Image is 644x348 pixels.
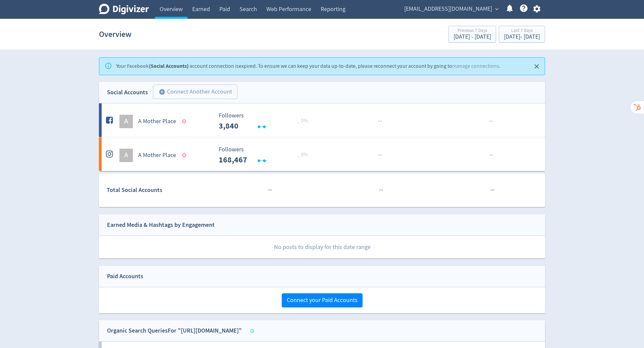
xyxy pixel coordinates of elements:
div: Organic Search Queries For "[URL][DOMAIN_NAME]" [107,326,242,336]
a: Connect Another Account [148,86,237,99]
span: · [378,151,379,159]
span: · [381,151,382,159]
span: · [492,151,493,159]
div: Your account connection is expired . To ensure we can keep your data up-to-date, please reconnect... [116,60,500,73]
span: Connect your Paid Accounts [287,297,358,303]
div: Previous 7 Days [453,28,491,34]
span: Data last synced: 14 Aug 2025, 6:02am (AEST) [182,119,188,123]
span: · [380,186,382,194]
span: · [379,117,381,126]
a: manage connections [452,63,499,69]
span: add_circle [159,89,165,95]
span: · [378,117,379,126]
span: · [381,117,382,126]
span: expand_more [494,6,500,12]
h5: A Mother Place [138,151,176,159]
span: _ 0% [297,117,308,124]
span: · [489,117,490,126]
button: Last 7 Days[DATE]- [DATE] [499,26,545,43]
span: [EMAIL_ADDRESS][DOMAIN_NAME] [404,4,492,14]
button: Connect your Paid Accounts [282,293,363,307]
span: · [490,151,492,159]
div: Last 7 Days [504,28,540,34]
span: Data last synced: 20 Aug 2025, 7:01am (AEST) [251,329,256,333]
a: Facebook [127,62,149,69]
div: Earned Media & Hashtags by Engagement [107,220,215,230]
div: A [119,149,133,162]
div: A [119,115,133,128]
span: _ 0% [297,151,308,158]
div: [DATE] - [DATE] [504,34,540,40]
span: · [490,186,492,194]
button: Connect Another Account [153,85,237,99]
div: Social Accounts [107,88,148,97]
div: Paid Accounts [107,271,143,281]
h5: A Mother Place [138,117,176,126]
span: · [268,186,269,194]
svg: Followers --- [215,146,316,164]
div: Total Social Accounts [107,185,214,195]
span: · [382,186,383,194]
div: [DATE] - [DATE] [453,34,491,40]
span: · [489,151,490,159]
span: · [492,186,493,194]
span: · [379,151,381,159]
strong: (Social Accounts) [127,62,189,69]
p: No posts to display for this date range [99,236,545,258]
span: · [492,117,493,126]
span: · [379,186,380,194]
a: Connect your Paid Accounts [282,296,363,304]
span: Data last synced: 14 Aug 2025, 6:02am (AEST) [182,153,188,157]
a: AA Mother Place Followers --- _ 0% Followers 168,467 ······ [99,137,545,171]
svg: Followers --- [215,112,316,130]
span: · [271,186,272,194]
span: · [269,186,271,194]
h1: Overview [99,23,131,45]
a: AA Mother Place Followers --- _ 0% Followers 3,840 ······ [99,103,545,137]
button: Close [531,61,542,72]
span: · [490,117,492,126]
span: · [493,186,494,194]
button: [EMAIL_ADDRESS][DOMAIN_NAME] [402,4,500,14]
button: Previous 7 Days[DATE] - [DATE] [448,26,496,43]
